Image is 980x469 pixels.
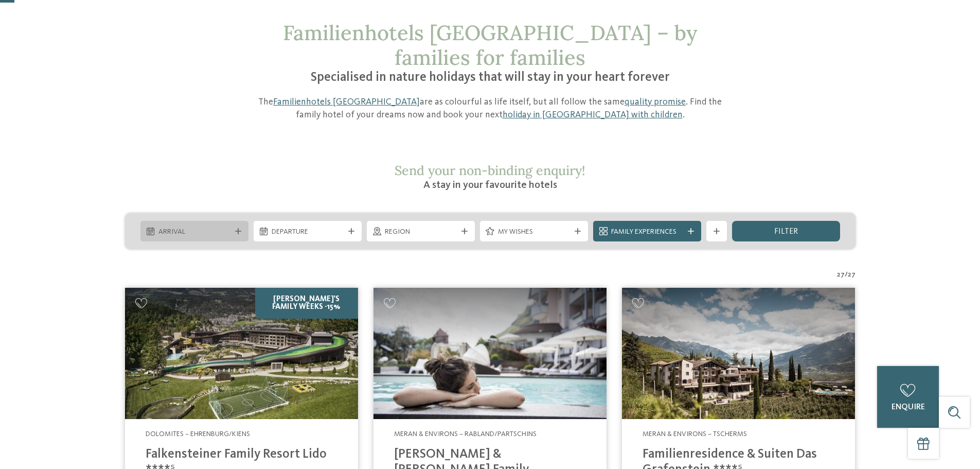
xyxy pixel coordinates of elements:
span: enquire [892,403,925,411]
span: Send your non-binding enquiry! [395,162,585,179]
img: Looking for family hotels? Find the best ones here! [125,288,358,419]
a: enquire [877,366,939,428]
span: / [845,270,848,280]
span: Arrival [158,227,230,237]
span: A stay in your favourite hotels [423,180,557,190]
span: filter [774,228,798,236]
span: 27 [837,270,845,280]
span: 27 [848,270,856,280]
span: Family Experiences [611,227,683,237]
span: Meran & Environs – Rabland/Partschins [394,430,537,438]
span: Specialised in nature holidays that will stay in your heart forever [311,71,670,84]
span: Meran & Environs – Tscherms [643,430,747,438]
span: Familienhotels [GEOGRAPHIC_DATA] – by families for families [283,20,697,71]
a: holiday in [GEOGRAPHIC_DATA] with children [503,110,683,119]
p: The are as colourful as life itself, but all follow the same . Find the family hotel of your drea... [246,96,735,121]
span: Dolomites – Ehrenburg/Kiens [146,430,250,438]
span: My wishes [498,227,570,237]
a: quality promise [625,97,686,107]
img: Looking for family hotels? Find the best ones here! [373,288,607,419]
span: Departure [272,227,344,237]
span: Region [385,227,457,237]
a: Familienhotels [GEOGRAPHIC_DATA] [273,97,420,107]
img: Looking for family hotels? Find the best ones here! [622,288,855,419]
